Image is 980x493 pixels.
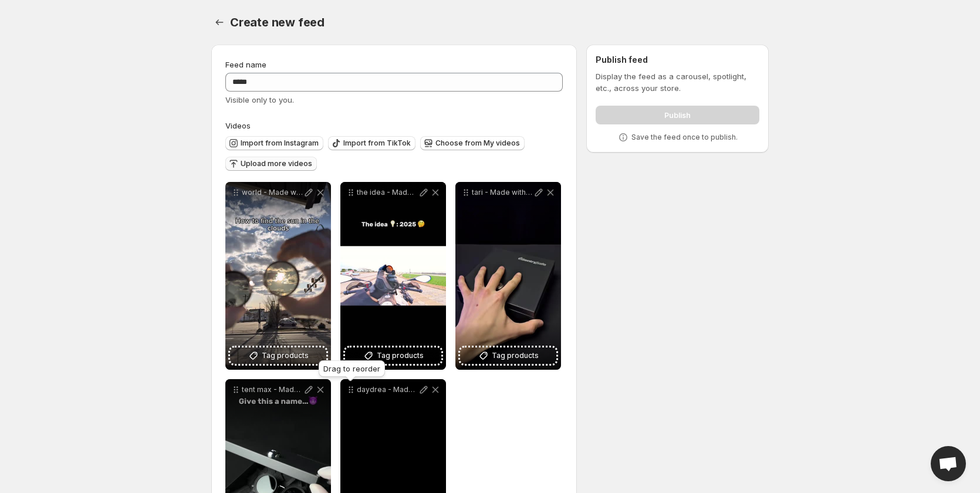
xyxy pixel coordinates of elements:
span: Tag products [262,350,309,362]
span: Upload more videos [241,159,312,168]
a: Open chat [931,446,966,481]
span: Tag products [377,350,424,362]
button: Tag products [345,347,441,364]
h2: Publish feed [596,54,759,66]
button: Choose from My videos [420,136,525,150]
span: Feed name [225,60,266,69]
button: Import from Instagram [225,136,323,150]
div: tari - Made with [PERSON_NAME]Tag products [455,182,561,370]
span: Import from Instagram [241,139,319,148]
button: Tag products [460,347,556,364]
span: Import from TikTok [343,139,411,148]
p: tent max - Made with [PERSON_NAME] [242,385,303,394]
p: daydrea - Made with [PERSON_NAME] [357,385,418,394]
span: Videos [225,121,251,130]
p: the idea - Made with [PERSON_NAME] [357,188,418,197]
p: tari - Made with [PERSON_NAME] [472,188,533,197]
span: Create new feed [230,15,325,29]
div: the idea - Made with [PERSON_NAME]Tag products [340,182,446,370]
span: Visible only to you. [225,95,294,104]
p: Display the feed as a carousel, spotlight, etc., across your store. [596,70,759,94]
button: Settings [211,14,228,31]
button: Tag products [230,347,326,364]
button: Upload more videos [225,157,317,171]
p: Save the feed once to publish. [631,133,738,142]
span: Choose from My videos [435,139,520,148]
button: Import from TikTok [328,136,415,150]
p: world - Made with [PERSON_NAME] [242,188,303,197]
div: world - Made with [PERSON_NAME]Tag products [225,182,331,370]
span: Tag products [492,350,539,362]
